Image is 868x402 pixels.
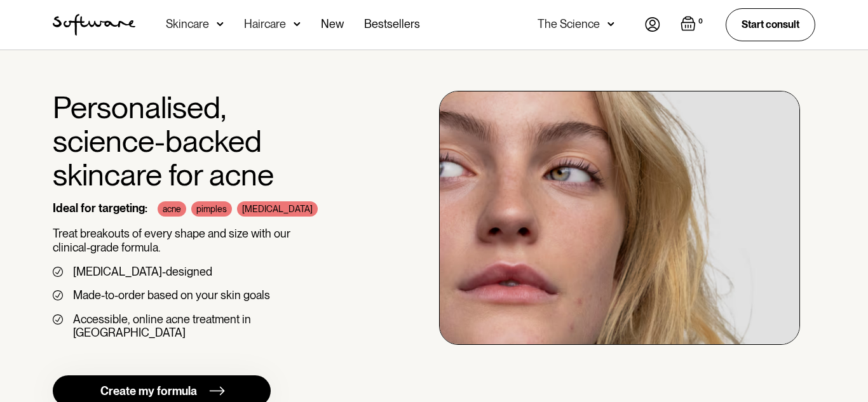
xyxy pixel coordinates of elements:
a: Open empty cart [681,16,705,34]
h1: Personalised, science-backed skincare for acne [53,91,365,191]
div: The Science [538,18,600,30]
div: Haircare [244,18,286,30]
div: [MEDICAL_DATA]-designed [73,265,212,279]
div: Accessible, online acne treatment in [GEOGRAPHIC_DATA] [73,312,365,340]
div: Made-to-order based on your skin goals [73,288,270,302]
div: Skincare [166,18,209,30]
img: Software Logo [53,14,135,36]
img: arrow down [294,18,301,30]
a: home [53,14,135,36]
div: Ideal for targeting: [53,201,147,217]
img: arrow down [217,18,224,30]
img: arrow down [607,18,614,30]
div: [MEDICAL_DATA] [237,201,318,217]
a: Start consult [726,8,815,41]
p: Treat breakouts of every shape and size with our clinical-grade formula. [53,227,365,254]
div: 0 [696,16,705,27]
div: acne [158,201,186,217]
div: pimples [191,201,232,217]
div: Create my formula [100,384,197,398]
